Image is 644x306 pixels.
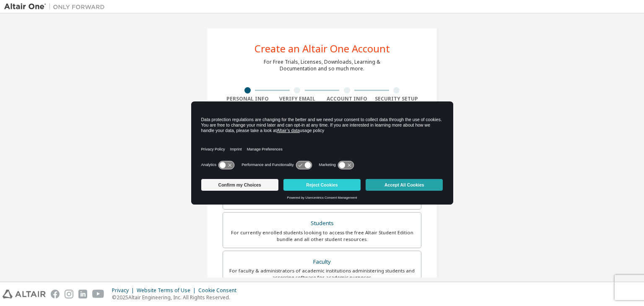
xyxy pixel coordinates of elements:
[137,287,198,294] div: Website Terms of Use
[228,218,416,229] div: Students
[4,3,109,11] img: Altair One
[264,59,380,72] div: For Free Trials, Licenses, Downloads, Learning & Documentation and so much more.
[112,287,137,294] div: Privacy
[112,294,241,301] p: © 2025 Altair Engineering, Inc. All Rights Reserved.
[228,267,416,281] div: For faculty & administrators of academic institutions administering students and accessing softwa...
[223,96,273,102] div: Personal Info
[92,290,104,298] img: youtube.svg
[372,96,422,102] div: Security Setup
[51,290,60,298] img: facebook.svg
[228,229,416,243] div: For currently enrolled students looking to access the free Altair Student Edition bundle and all ...
[228,256,416,268] div: Faculty
[273,96,322,102] div: Verify Email
[198,287,241,294] div: Cookie Consent
[254,44,390,54] div: Create an Altair One Account
[78,290,87,298] img: linkedin.svg
[322,96,372,102] div: Account Info
[65,290,73,298] img: instagram.svg
[3,290,46,298] img: altair_logo.svg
